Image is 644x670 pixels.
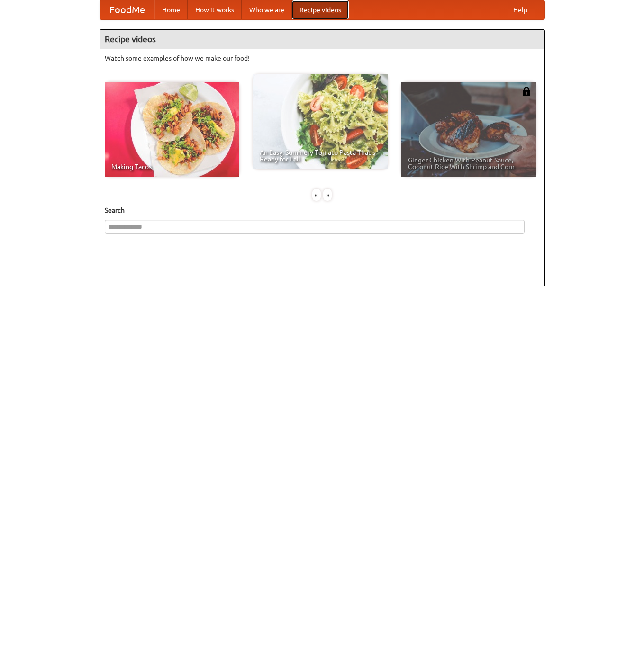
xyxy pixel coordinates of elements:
h4: Recipe videos [100,30,544,49]
p: Watch some examples of how we make our food! [105,54,540,63]
div: « [312,189,321,201]
a: Who we are [242,0,292,19]
h5: Search [105,205,540,215]
a: How it works [188,0,242,19]
a: Recipe videos [292,0,349,19]
span: Making Tacos [111,163,233,170]
a: Help [506,0,535,19]
img: 483408.png [522,87,531,96]
a: Making Tacos [105,82,239,177]
div: » [323,189,332,201]
a: Home [154,0,188,19]
span: An Easy, Summery Tomato Pasta That's Ready for Fall [260,149,381,162]
a: An Easy, Summery Tomato Pasta That's Ready for Fall [253,74,388,169]
a: FoodMe [100,0,154,19]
